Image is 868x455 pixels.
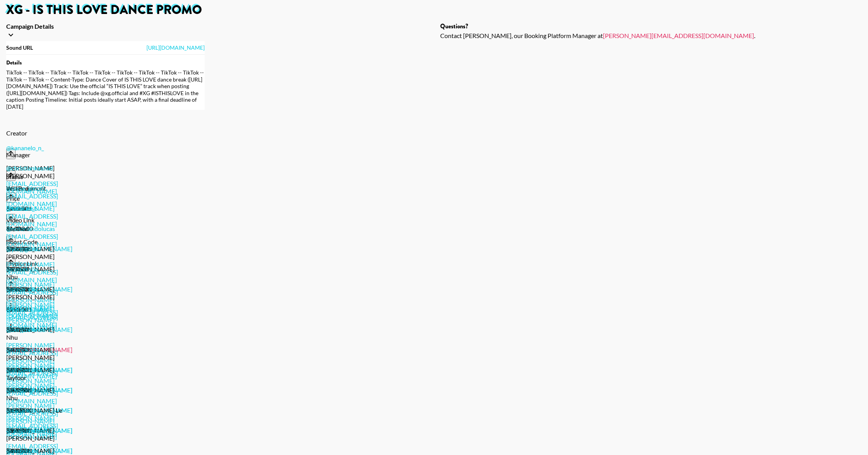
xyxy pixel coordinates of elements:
strong: Campaign Details [6,23,54,30]
a: @beridzelenee [6,326,45,333]
a: [PERSON_NAME][EMAIL_ADDRESS][DOMAIN_NAME] [6,306,58,328]
a: [EMAIL_ADDRESS][DOMAIN_NAME] [6,233,58,248]
div: [PERSON_NAME] [PERSON_NAME] [6,245,64,260]
a: @mekeksoo [6,265,38,273]
strong: Sound URL [6,44,33,51]
a: @christiankesniel [6,164,53,172]
a: @yoongitea2 [6,245,41,252]
a: @thesongtwins [6,386,48,394]
a: @_passiondeeb_ [6,427,50,434]
a: [PERSON_NAME][EMAIL_ADDRESS][PERSON_NAME][PERSON_NAME][DOMAIN_NAME] [6,341,58,380]
a: @kananelo_n_ [6,406,44,414]
a: @kananelo_n_ [6,144,44,151]
a: @mekeksoo [6,447,38,454]
a: @steve_glezz0 [6,184,45,192]
a: [PERSON_NAME][EMAIL_ADDRESS][PERSON_NAME][DOMAIN_NAME] [6,361,58,392]
iframe: Drift Widget Chat Controller [829,416,859,446]
a: [PERSON_NAME][EMAIL_ADDRESS][PERSON_NAME][DOMAIN_NAME] [6,301,58,332]
div: [PERSON_NAME] Tayfoor [6,366,64,382]
a: @fatimavsb [6,205,38,212]
div: [PERSON_NAME] [PERSON_NAME] [6,346,64,361]
a: @steve_glezz0 [6,285,45,293]
div: [PERSON_NAME] Nhu [6,386,64,402]
a: [EMAIL_ADDRESS][DOMAIN_NAME] [6,192,58,207]
div: Questions? [440,23,862,30]
a: [PERSON_NAME][EMAIL_ADDRESS][DOMAIN_NAME] [6,414,58,437]
a: [PERSON_NAME][EMAIL_ADDRESS][DOMAIN_NAME] [6,205,58,227]
div: Details [6,59,205,66]
div: [PERSON_NAME] [PERSON_NAME] [6,427,64,442]
a: [PERSON_NAME][EMAIL_ADDRESS][PERSON_NAME][PERSON_NAME][DOMAIN_NAME] [6,402,58,440]
div: Creator [6,122,64,144]
div: [PERSON_NAME] Nhu [6,265,64,281]
a: [PERSON_NAME][EMAIL_ADDRESS][DOMAIN_NAME] [6,260,58,283]
a: @notorlandolucas [6,225,55,232]
div: Campaign Details [6,23,428,41]
a: [EMAIL_ADDRESS][DOMAIN_NAME] [6,180,58,195]
h1: XG - IS THIS LOVE Dance Promo [6,4,862,16]
div: TikTok -- TikTok -- TikTok -- TikTok -- TikTok -- TikTok -- TikTok -- TikTok -- TikTok -- TikTok ... [6,69,205,110]
a: [URL][DOMAIN_NAME] [146,44,205,51]
a: [PERSON_NAME][EMAIL_ADDRESS][DOMAIN_NAME] [6,382,58,405]
div: [PERSON_NAME] [PERSON_NAME] [6,285,64,301]
a: [PERSON_NAME][EMAIL_ADDRESS][PERSON_NAME][PERSON_NAME][DOMAIN_NAME] [6,281,58,319]
a: @trendkidds [6,346,40,353]
div: Contact [PERSON_NAME], our Booking Platform Manager at . [440,32,862,40]
div: [PERSON_NAME] [PERSON_NAME] [6,164,64,180]
a: @benwicktwins [6,306,48,313]
a: [PERSON_NAME][EMAIL_ADDRESS][DOMAIN_NAME] [603,32,754,39]
div: [PERSON_NAME] Nhu [6,326,64,341]
a: @allybenwick [6,366,43,373]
